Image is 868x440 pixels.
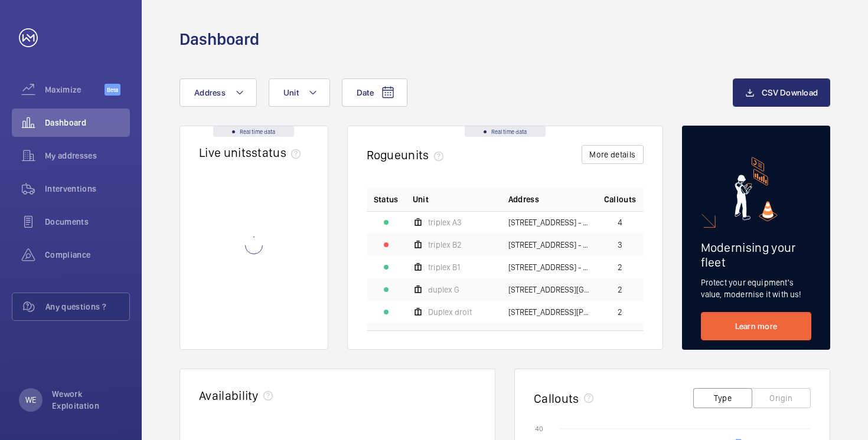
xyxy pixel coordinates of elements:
span: CSV Download [762,88,818,97]
text: 40 [535,425,543,433]
h2: Availability [199,388,259,403]
span: 2 [618,308,622,316]
span: 2 [618,263,622,271]
p: Status [374,193,399,205]
span: [STREET_ADDRESS] - [STREET_ADDRESS] [508,218,590,226]
span: 3 [618,241,622,249]
span: 2 [618,285,622,294]
span: Duplex droit [428,308,472,316]
button: More details [582,145,643,164]
span: triplex B1 [428,263,460,271]
p: WE [25,394,36,406]
div: Real time data [465,126,546,137]
p: Protect your equipment's value, modernise it with us! [701,277,812,300]
span: [STREET_ADDRESS][PERSON_NAME][PERSON_NAME] [508,308,590,316]
button: Unit [269,78,330,107]
span: Dashboard [45,117,130,129]
h2: Callouts [534,391,579,406]
span: Beta [105,84,120,96]
img: marketing-card.svg [735,157,778,221]
span: Maximize [45,84,105,96]
span: Date [357,88,374,97]
span: Interventions [45,183,130,195]
h2: Modernising your fleet [701,240,812,270]
p: Wework Exploitation [52,388,123,412]
button: Type [693,388,752,408]
span: triplex B2 [428,241,462,249]
span: My addresses [45,150,130,162]
span: duplex G [428,285,459,294]
button: Origin [752,388,811,408]
h1: Dashboard [180,28,259,50]
span: 4 [618,218,622,226]
span: [STREET_ADDRESS] - [STREET_ADDRESS] [508,263,590,271]
span: triplex A3 [428,218,462,226]
span: Any questions ? [45,301,129,313]
span: Compliance [45,249,130,261]
span: Callouts [604,193,637,205]
button: CSV Download [733,78,830,107]
span: units [401,147,448,162]
span: Address [508,193,539,205]
button: Date [342,78,407,107]
span: [STREET_ADDRESS][GEOGRAPHIC_DATA][STREET_ADDRESS] [508,285,590,294]
a: Learn more [701,312,812,340]
div: Real time data [213,126,294,137]
span: Unit [283,88,299,97]
button: Address [180,78,257,107]
h2: Live units [199,145,305,160]
h2: Rogue [367,147,448,162]
span: Documents [45,216,130,228]
span: Unit [413,193,429,205]
span: [STREET_ADDRESS] - [STREET_ADDRESS] [508,241,590,249]
span: status [252,145,305,160]
span: Address [194,88,226,97]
